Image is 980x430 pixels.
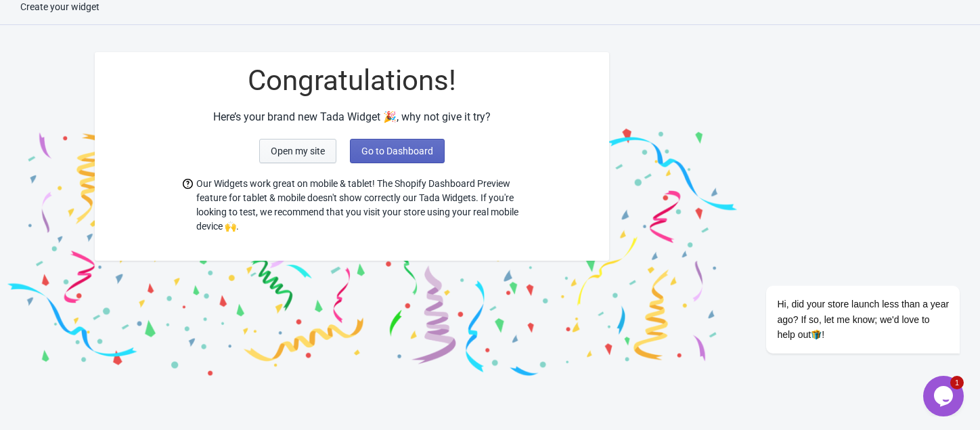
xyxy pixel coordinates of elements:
[350,139,445,163] button: Go to Dashboard
[95,109,609,125] div: Here’s your brand new Tada Widget 🎉, why not give it try?
[271,146,325,156] span: Open my site
[723,163,966,369] iframe: chat widget
[95,66,609,95] div: Congratulations!
[196,177,521,234] span: Our Widgets work great on mobile & tablet! The Shopify Dashboard Preview feature for tablet & mob...
[372,39,744,381] img: final_2.png
[259,139,336,163] button: Open my site
[923,376,966,416] iframe: chat widget
[361,146,433,156] span: Go to Dashboard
